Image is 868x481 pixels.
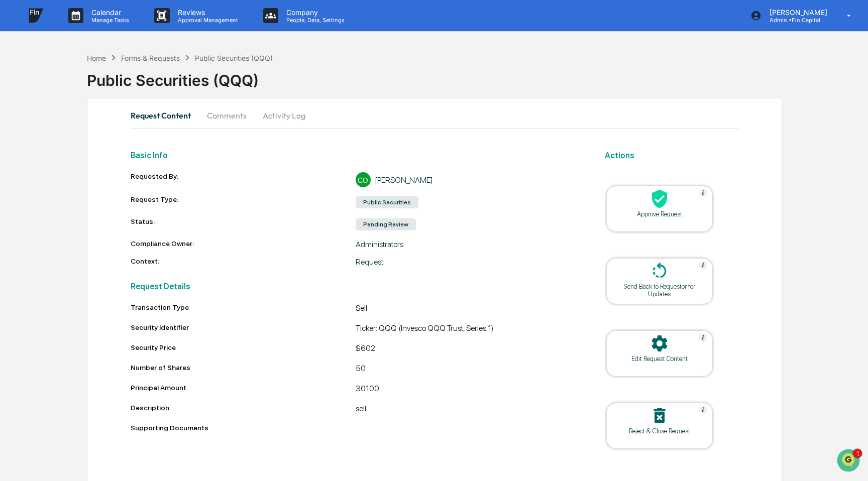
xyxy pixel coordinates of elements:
div: 🔎 [10,225,18,233]
button: See all [156,109,183,122]
div: Pending Review [356,218,416,230]
h2: Request Details [131,282,581,291]
p: Company [278,8,350,17]
button: Request Content [131,103,199,128]
p: Approval Management [170,17,243,24]
img: Nick Cirella [10,154,26,170]
div: Number of Shares [131,364,356,372]
img: Help [699,333,707,341]
div: Transaction Type [131,303,356,311]
div: Sell [356,303,581,315]
div: Requested By: [131,172,356,187]
span: • [83,164,87,172]
img: 1746055101610-c473b297-6a78-478c-a979-82029cc54cd1 [20,137,28,145]
div: Public Securities [356,196,418,208]
span: [PERSON_NAME] [31,164,81,172]
div: Context: [131,257,356,267]
a: 🖐️Preclearance [6,201,69,219]
div: Administrators [356,239,581,249]
div: Ticker: QQQ (Invesco QQQ Trust, Series 1) [356,323,581,335]
div: Forms & Requests [121,54,180,62]
div: 30100 [356,384,581,396]
div: secondary tabs example [131,103,738,128]
button: Activity Log [255,103,313,128]
div: [PERSON_NAME] [375,175,433,185]
span: Pylon [100,249,122,257]
p: Reviews [170,8,243,17]
span: [DATE] [89,164,110,172]
img: Jack Rasmussen [10,127,26,143]
div: Approve Request [614,210,705,218]
span: Data Lookup [20,224,63,234]
div: Past conversations [10,111,67,119]
div: Security Identifier [131,323,356,331]
span: Preclearance [20,205,65,215]
div: We're available if you need us! [45,87,138,95]
p: How can we help? [10,21,183,37]
p: Admin • Fin Capital [762,17,832,24]
div: sell [356,404,581,416]
img: 1746055101610-c473b297-6a78-478c-a979-82029cc54cd1 [10,77,28,95]
div: Start new chat [45,77,165,87]
div: Public Securities (QQQ) [87,63,868,89]
div: Principal Amount [131,384,356,392]
p: [PERSON_NAME] [762,8,832,17]
div: Request [356,257,581,267]
img: logo [24,4,48,28]
button: Comments [199,103,255,128]
span: Attestations [83,205,125,215]
span: [PERSON_NAME] [31,137,81,145]
p: Manage Tasks [83,17,134,24]
a: 🗄️Attestations [69,201,129,219]
span: [DATE] [89,137,110,145]
a: Powered byPylon [71,249,122,257]
div: $602 [356,343,581,355]
img: Help [699,261,707,269]
div: Home [87,54,106,62]
div: Reject & Close Request [614,427,705,435]
img: Help [699,406,707,414]
img: 8933085812038_c878075ebb4cc5468115_72.jpg [21,77,39,95]
img: Help [699,189,707,197]
p: Calendar [83,8,134,17]
a: 🔎Data Lookup [6,220,67,238]
div: Description [131,404,356,412]
button: Start new chat [171,80,183,92]
div: 50 [356,364,581,376]
div: Edit Request Content [614,355,705,363]
div: CO [356,172,371,187]
div: Request Type: [131,195,356,209]
div: Status: [131,217,356,231]
div: Public Securities (QQQ) [195,54,273,62]
h2: Actions [605,151,738,160]
iframe: Open customer support [836,448,863,475]
p: People, Data, Settings [278,17,350,24]
h2: Basic Info [131,151,581,160]
div: Supporting Documents [131,424,581,432]
span: • [83,137,87,145]
div: 🖐️ [10,206,18,214]
div: Send Back to Requestor for Updates [614,283,705,298]
div: 🗄️ [73,206,81,214]
div: Security Price [131,343,356,351]
div: Compliance Owner: [131,239,356,249]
